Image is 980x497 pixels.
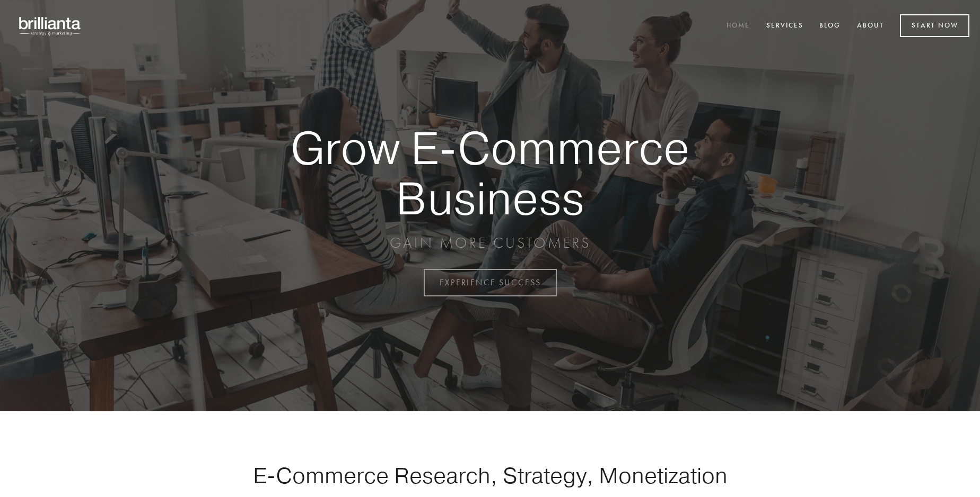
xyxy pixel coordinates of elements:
h1: E-Commerce Research, Strategy, Monetization [220,462,760,489]
a: EXPERIENCE SUCCESS [424,269,557,296]
a: About [850,17,891,35]
a: Services [759,17,810,35]
strong: Grow E-Commerce Business [253,123,727,223]
img: brillianta - research, strategy, marketing [11,11,90,41]
p: GAIN MORE CUSTOMERS [253,233,727,252]
a: Blog [812,17,847,35]
a: Home [720,17,757,35]
a: Start Now [900,14,969,37]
